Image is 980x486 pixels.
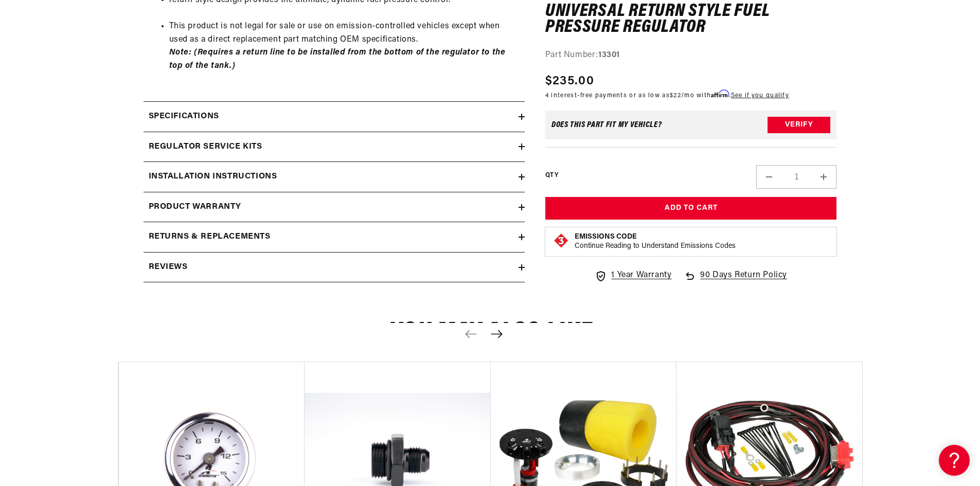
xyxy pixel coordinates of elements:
strong: Emissions Code [575,233,637,241]
strong: Note: (Requires a return line to be installed from the bottom of the regulator to the top of the ... [169,48,506,70]
h2: You may also like [118,321,863,346]
button: Emissions CodeContinue Reading to Understand Emissions Codes [575,233,736,251]
span: 90 Days Return Policy [700,269,787,293]
h2: Reviews [149,261,188,274]
p: 4 interest-free payments or as low as /mo with . [545,91,789,101]
strong: 13301 [598,51,620,59]
a: 1 Year Warranty [595,269,671,283]
summary: Returns & replacements [144,222,525,252]
label: QTY [545,171,558,180]
summary: Reviews [144,253,525,282]
a: See if you qualify - Learn more about Affirm Financing (opens in modal) [731,93,789,99]
span: $235.00 [545,73,594,91]
span: Affirm [711,91,729,98]
h2: Returns & replacements [149,230,271,244]
button: Next slide [486,323,508,346]
button: Add to Cart [545,197,837,220]
div: Does This part fit My vehicle? [551,121,662,129]
button: Verify [768,117,830,133]
li: This product is not legal for sale or use on emission-controlled vehicles except when used as a d... [169,20,520,73]
span: 1 Year Warranty [611,269,671,283]
p: Continue Reading to Understand Emissions Codes [575,242,736,251]
summary: Installation Instructions [144,162,525,192]
span: $22 [670,93,681,99]
div: Part Number: [545,49,837,62]
summary: Specifications [144,102,525,132]
h1: Universal Return Style Fuel Pressure Regulator [545,4,837,36]
img: Emissions code [553,233,569,249]
a: 90 Days Return Policy [684,269,787,293]
summary: Product warranty [144,192,525,222]
h2: Product warranty [149,201,242,214]
button: Previous slide [460,323,483,346]
h2: Specifications [149,110,219,123]
summary: Regulator Service Kits [144,132,525,162]
h2: Installation Instructions [149,170,277,184]
h2: Regulator Service Kits [149,140,262,154]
